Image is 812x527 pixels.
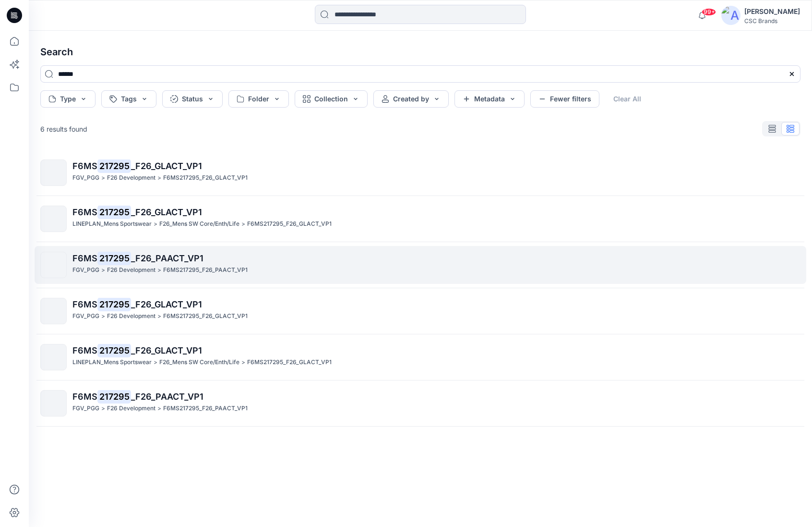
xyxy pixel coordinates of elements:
[163,311,248,321] p: F6MS217295_F26_GLACT_VP1
[72,311,99,321] p: FGV_PGG
[131,253,203,263] span: _F26_PAACT_VP1
[101,265,105,275] p: >
[72,173,99,183] p: FGV_PGG
[40,124,87,134] p: 6 results found
[72,404,99,414] p: FGV_PGG
[530,90,599,108] button: Fewer filters
[157,311,161,321] p: >
[247,219,332,229] p: F6MS217295_F26_GLACT_VP1
[131,161,202,171] span: _F26_GLACT_VP1
[72,357,152,368] p: LINEPLAN_Mens Sportswear
[72,219,152,229] p: LINEPLAN_Mens Sportswear
[35,200,806,238] a: F6MS217295_F26_GLACT_VP1LINEPLAN_Mens Sportswear>F26_Mens SW Core/Enth/Life>F6MS217295_F26_GLACT_VP1
[101,404,105,414] p: >
[228,90,289,108] button: Folder
[107,173,155,183] p: F26 Development
[154,357,157,368] p: >
[131,299,202,309] span: _F26_GLACT_VP1
[163,173,248,183] p: F6MS217295_F26_GLACT_VP1
[157,404,161,414] p: >
[159,357,239,368] p: F26_Mens SW Core/Enth/Life
[97,297,131,311] mark: 217295
[702,8,716,16] span: 99+
[721,6,740,25] img: avatar
[107,311,155,321] p: F26 Development
[72,253,97,263] span: F6MS
[35,384,806,422] a: F6MS217295_F26_PAACT_VP1FGV_PGG>F26 Development>F6MS217295_F26_PAACT_VP1
[159,219,239,229] p: F26_Mens SW Core/Enth/Life
[247,357,332,368] p: F6MS217295_F26_GLACT_VP1
[241,219,245,229] p: >
[454,90,525,108] button: Metadata
[131,345,202,355] span: _F26_GLACT_VP1
[107,265,155,275] p: F26 Development
[33,38,808,65] h4: Search
[744,17,800,25] div: CSC Brands
[131,392,203,402] span: _F26_PAACT_VP1
[157,173,161,183] p: >
[154,219,157,229] p: >
[72,299,97,309] span: F6MS
[241,357,245,368] p: >
[72,392,97,402] span: F6MS
[744,6,800,17] div: [PERSON_NAME]
[72,345,97,355] span: F6MS
[97,343,131,357] mark: 217295
[163,265,248,275] p: F6MS217295_F26_PAACT_VP1
[131,207,202,217] span: _F26_GLACT_VP1
[373,90,449,108] button: Created by
[35,154,806,192] a: F6MS217295_F26_GLACT_VP1FGV_PGG>F26 Development>F6MS217295_F26_GLACT_VP1
[72,161,97,171] span: F6MS
[97,159,131,172] mark: 217295
[72,207,97,217] span: F6MS
[40,90,96,108] button: Type
[97,390,131,403] mark: 217295
[35,246,806,284] a: F6MS217295_F26_PAACT_VP1FGV_PGG>F26 Development>F6MS217295_F26_PAACT_VP1
[107,404,155,414] p: F26 Development
[163,404,248,414] p: F6MS217295_F26_PAACT_VP1
[101,173,105,183] p: >
[72,265,99,275] p: FGV_PGG
[101,90,156,108] button: Tags
[162,90,223,108] button: Status
[101,311,105,321] p: >
[97,205,131,219] mark: 217295
[35,292,806,330] a: F6MS217295_F26_GLACT_VP1FGV_PGG>F26 Development>F6MS217295_F26_GLACT_VP1
[97,251,131,265] mark: 217295
[35,338,806,376] a: F6MS217295_F26_GLACT_VP1LINEPLAN_Mens Sportswear>F26_Mens SW Core/Enth/Life>F6MS217295_F26_GLACT_VP1
[295,90,368,108] button: Collection
[157,265,161,275] p: >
